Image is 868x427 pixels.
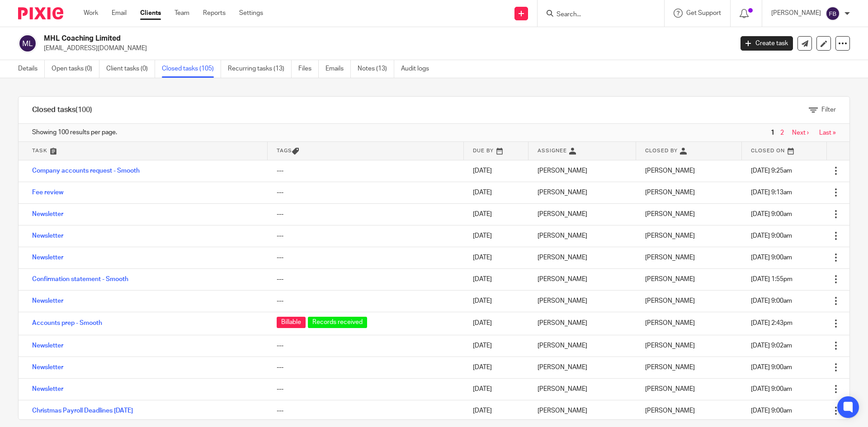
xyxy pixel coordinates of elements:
[44,34,590,43] h2: MHL Coaching Limited
[52,60,99,78] a: Open tasks (0)
[277,317,306,328] span: Billable
[32,320,102,326] a: Accounts prep - Smooth
[32,364,63,371] a: Newsletter
[751,320,793,326] span: [DATE] 2:43pm
[751,276,793,282] span: [DATE] 1:55pm
[203,9,226,18] a: Reports
[175,9,189,18] a: Team
[769,129,836,136] nav: pager
[645,211,695,217] span: [PERSON_NAME]
[645,343,695,349] span: [PERSON_NAME]
[277,188,455,197] div: ---
[751,408,792,414] span: [DATE] 9:00am
[464,268,528,290] td: [DATE]
[75,106,92,113] span: (100)
[751,189,792,196] span: [DATE] 9:13am
[32,211,63,217] a: Newsletter
[308,317,367,328] span: Records received
[464,182,528,203] td: [DATE]
[751,343,792,349] span: [DATE] 9:02am
[464,225,528,247] td: [DATE]
[528,357,636,378] td: [PERSON_NAME]
[464,378,528,400] td: [DATE]
[528,290,636,312] td: [PERSON_NAME]
[268,142,464,160] th: Tags
[32,128,117,137] span: Showing 100 results per page.
[819,130,836,136] a: Last »
[464,203,528,225] td: [DATE]
[32,386,63,392] a: Newsletter
[645,276,695,282] span: [PERSON_NAME]
[277,210,455,219] div: ---
[277,253,455,262] div: ---
[528,225,636,247] td: [PERSON_NAME]
[645,254,695,261] span: [PERSON_NAME]
[277,231,455,240] div: ---
[464,160,528,182] td: [DATE]
[780,130,784,136] a: 2
[32,233,63,239] a: Newsletter
[18,60,45,78] a: Details
[32,254,63,261] a: Newsletter
[32,343,63,349] a: Newsletter
[792,130,809,136] a: Next ›
[239,9,263,18] a: Settings
[528,203,636,225] td: [PERSON_NAME]
[751,386,792,392] span: [DATE] 9:00am
[32,105,92,115] h1: Closed tasks
[464,335,528,357] td: [DATE]
[464,357,528,378] td: [DATE]
[298,60,319,78] a: Files
[645,168,695,174] span: [PERSON_NAME]
[162,60,221,78] a: Closed tasks (105)
[277,385,455,394] div: ---
[645,386,695,392] span: [PERSON_NAME]
[528,247,636,268] td: [PERSON_NAME]
[106,60,155,78] a: Client tasks (0)
[528,335,636,357] td: [PERSON_NAME]
[32,276,128,282] a: Confirmation statement - Smooth
[32,298,63,304] a: Newsletter
[32,408,133,414] a: Christmas Payroll Deadlines [DATE]
[44,44,727,53] p: [EMAIL_ADDRESS][DOMAIN_NAME]
[528,378,636,400] td: [PERSON_NAME]
[528,160,636,182] td: [PERSON_NAME]
[528,182,636,203] td: [PERSON_NAME]
[18,7,63,19] img: Pixie
[277,341,455,350] div: ---
[464,290,528,312] td: [DATE]
[741,36,793,51] a: Create task
[821,107,836,113] span: Filter
[18,34,37,53] img: svg%3E
[751,233,792,239] span: [DATE] 9:00am
[645,298,695,304] span: [PERSON_NAME]
[32,189,63,196] a: Fee review
[112,9,127,18] a: Email
[556,11,637,19] input: Search
[645,320,695,326] span: [PERSON_NAME]
[771,9,821,18] p: [PERSON_NAME]
[464,312,528,335] td: [DATE]
[325,60,351,78] a: Emails
[769,127,777,138] span: 1
[645,189,695,196] span: [PERSON_NAME]
[645,364,695,371] span: [PERSON_NAME]
[528,400,636,422] td: [PERSON_NAME]
[826,6,840,21] img: svg%3E
[401,60,436,78] a: Audit logs
[228,60,292,78] a: Recurring tasks (13)
[751,211,792,217] span: [DATE] 9:00am
[751,168,792,174] span: [DATE] 9:25am
[277,166,455,175] div: ---
[645,233,695,239] span: [PERSON_NAME]
[277,275,455,284] div: ---
[84,9,98,18] a: Work
[751,364,792,371] span: [DATE] 9:00am
[277,363,455,372] div: ---
[528,312,636,335] td: [PERSON_NAME]
[464,247,528,268] td: [DATE]
[751,254,792,261] span: [DATE] 9:00am
[32,168,140,174] a: Company accounts request - Smooth
[528,268,636,290] td: [PERSON_NAME]
[645,408,695,414] span: [PERSON_NAME]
